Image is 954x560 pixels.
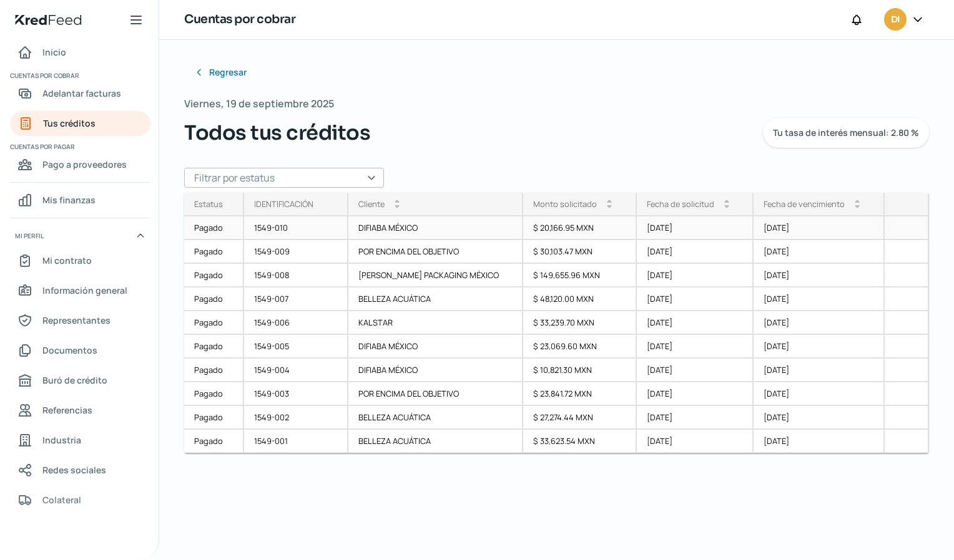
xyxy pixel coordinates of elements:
[10,428,150,453] a: Industria
[523,430,637,453] div: $ 33,623.54 MXN
[637,240,754,264] div: [DATE]
[523,406,637,430] div: $ 27,274.44 MXN
[754,382,885,406] div: [DATE]
[10,40,150,65] a: Inicio
[244,359,348,382] div: 1549-004
[10,188,150,213] a: Mis finanzas
[42,253,92,268] span: Mi contrato
[42,157,127,172] span: Pago a proveedores
[184,11,295,29] h1: Cuentas por cobrar
[754,264,885,287] div: [DATE]
[42,282,127,298] span: Información general
[244,311,348,335] div: 1549-006
[184,60,257,85] button: Regresar
[244,216,348,240] div: 1549-010
[754,335,885,359] div: [DATE]
[10,488,150,513] a: Colateral
[637,359,754,382] div: [DATE]
[348,264,524,287] div: [PERSON_NAME] PACKAGING MÉXICO
[891,12,900,27] span: DI
[523,216,637,240] div: $ 20,166.95 MXN
[184,240,244,264] a: Pagado
[395,204,400,209] i: arrow_drop_down
[348,287,524,311] div: BELLEZA ACUÁTICA
[244,240,348,264] div: 1549-009
[348,430,524,453] div: BELLEZA ACUÁTICA
[42,312,111,328] span: Representantes
[10,308,150,333] a: Representantes
[184,118,370,148] span: Todos tus créditos
[637,311,754,335] div: [DATE]
[244,335,348,359] div: 1549-005
[523,240,637,264] div: $ 30,103.47 MXN
[209,68,247,77] span: Regresar
[647,198,714,210] div: Fecha de solicitud
[42,44,66,60] span: Inicio
[523,311,637,335] div: $ 33,239.70 MXN
[348,406,524,430] div: BELLEZA ACUÁTICA
[184,287,244,311] a: Pagado
[42,342,97,358] span: Documentos
[607,204,612,209] i: arrow_drop_down
[244,406,348,430] div: 1549-002
[184,382,244,406] a: Pagado
[724,204,729,209] i: arrow_drop_down
[194,198,223,210] div: Estatus
[773,128,919,137] span: Tu tasa de interés mensual: 2.80 %
[637,430,754,453] div: [DATE]
[184,406,244,430] a: Pagado
[348,240,524,264] div: POR ENCIMA DEL OBJETIVO
[184,430,244,453] div: Pagado
[10,368,150,393] a: Buró de crédito
[754,430,885,453] div: [DATE]
[184,216,244,240] a: Pagado
[42,372,107,388] span: Buró de crédito
[10,141,149,152] span: Cuentas por pagar
[523,359,637,382] div: $ 10,821.30 MXN
[184,264,244,287] a: Pagado
[42,402,92,418] span: Referencias
[42,432,81,448] span: Industria
[855,204,860,209] i: arrow_drop_down
[184,311,244,335] a: Pagado
[244,287,348,311] div: 1549-007
[10,81,150,106] a: Adelantar facturas
[10,458,150,483] a: Redes sociales
[348,311,524,335] div: KALSTAR
[10,278,150,303] a: Información general
[244,264,348,287] div: 1549-008
[754,311,885,335] div: [DATE]
[637,264,754,287] div: [DATE]
[523,287,637,311] div: $ 48,120.00 MXN
[254,198,313,210] div: IDENTIFICACIÓN
[10,248,150,273] a: Mi contrato
[637,382,754,406] div: [DATE]
[523,382,637,406] div: $ 23,841.72 MXN
[348,382,524,406] div: POR ENCIMA DEL OBJETIVO
[358,198,385,210] div: Cliente
[637,287,754,311] div: [DATE]
[43,115,96,131] span: Tus créditos
[42,192,96,208] span: Mis finanzas
[10,111,150,136] a: Tus créditos
[637,406,754,430] div: [DATE]
[754,406,885,430] div: [DATE]
[523,264,637,287] div: $ 149,655.96 MXN
[42,492,81,508] span: Colateral
[754,240,885,264] div: [DATE]
[10,338,150,363] a: Documentos
[184,335,244,359] a: Pagado
[184,95,334,113] span: Viernes, 19 de septiembre 2025
[184,359,244,382] a: Pagado
[10,152,150,177] a: Pago a proveedores
[42,462,106,478] span: Redes sociales
[348,359,524,382] div: DIFIABA MÉXICO
[42,85,121,101] span: Adelantar facturas
[637,335,754,359] div: [DATE]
